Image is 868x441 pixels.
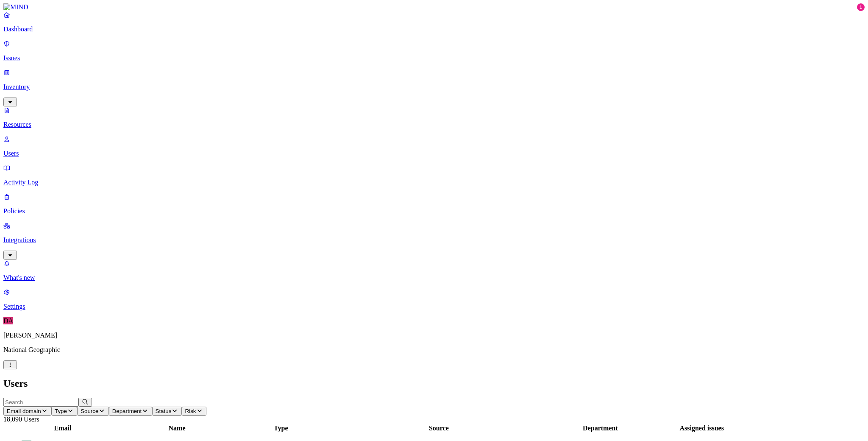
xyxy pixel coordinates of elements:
[122,424,231,432] div: Name
[3,164,865,186] a: Activity Log
[3,378,865,389] h2: Users
[3,11,865,33] a: Dashboard
[156,408,172,414] span: Status
[3,222,865,258] a: Integrations
[857,3,865,11] div: 1
[3,69,865,105] a: Inventory
[3,193,865,215] a: Policies
[3,150,865,157] p: Users
[3,179,865,186] p: Activity Log
[3,83,865,91] p: Inventory
[5,424,121,432] div: Email
[55,408,67,414] span: Type
[3,3,28,11] img: MIND
[112,408,142,414] span: Department
[81,408,98,414] span: Source
[3,106,865,128] a: Resources
[3,303,865,310] p: Settings
[3,332,865,339] p: [PERSON_NAME]
[3,236,865,244] p: Integrations
[3,274,865,282] p: What's new
[3,398,78,407] input: Search
[3,288,865,310] a: Settings
[3,54,865,62] p: Issues
[3,25,865,33] p: Dashboard
[185,408,196,414] span: Risk
[3,317,13,324] span: DA
[233,424,328,432] div: Type
[3,416,39,423] span: 18,090 Users
[653,424,750,432] div: Assigned issues
[3,3,865,11] a: MIND
[3,260,865,282] a: What's new
[330,424,547,432] div: Source
[7,408,41,414] span: Email domain
[3,346,865,354] p: National Geographic
[3,135,865,157] a: Users
[3,207,865,215] p: Policies
[3,40,865,62] a: Issues
[3,121,865,128] p: Resources
[549,424,651,432] div: Department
